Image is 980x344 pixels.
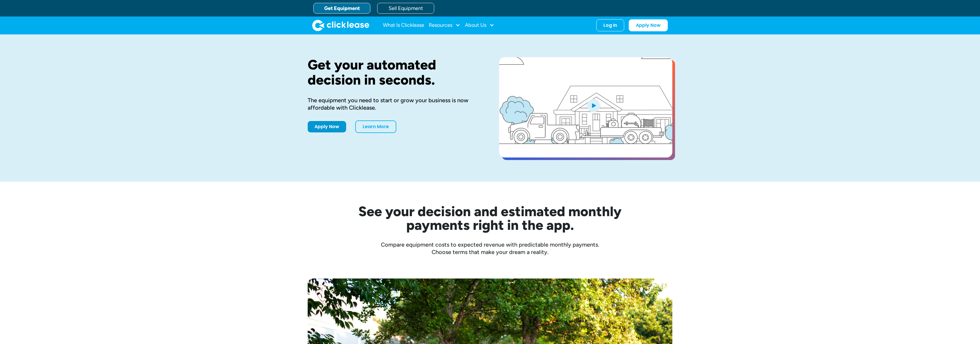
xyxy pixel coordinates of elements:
[312,20,369,31] img: Clicklease logo
[308,57,481,87] h1: Get your automated decision in seconds.
[312,20,369,31] a: home
[429,20,460,31] div: Resources
[629,19,668,31] a: Apply Now
[355,120,396,133] a: Learn More
[603,22,617,28] div: Log In
[465,20,494,31] div: About Us
[308,121,346,132] a: Apply Now
[586,97,601,113] img: Blue play button logo on a light blue circular background
[308,97,481,111] div: The equipment you need to start or grow your business is now affordable with Clicklease.
[308,241,672,256] div: Compare equipment costs to expected revenue with predictable monthly payments. Choose terms that ...
[330,204,650,232] h2: See your decision and estimated monthly payments right in the app.
[383,20,424,31] a: What Is Clicklease
[377,3,434,14] a: Sell Equipment
[313,3,370,14] a: Get Equipment
[499,57,672,157] a: open lightbox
